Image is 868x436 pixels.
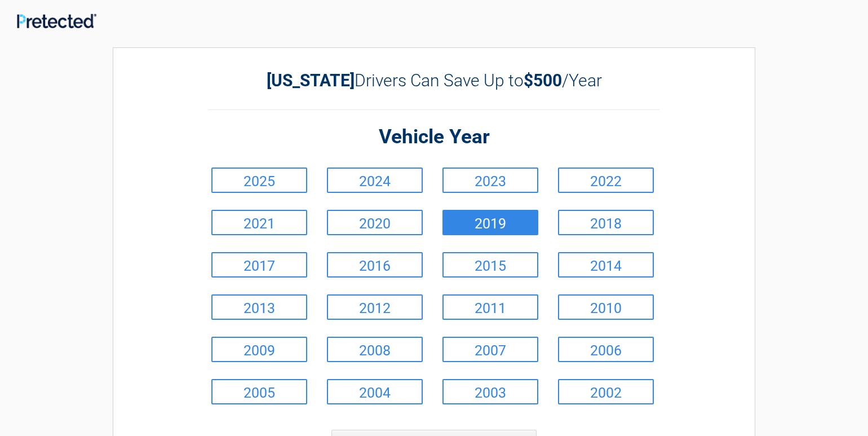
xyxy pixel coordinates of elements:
a: 2008 [327,337,423,362]
a: 2004 [327,379,423,404]
a: 2012 [327,294,423,320]
h2: Drivers Can Save Up to /Year [209,71,659,90]
a: 2015 [442,252,538,278]
a: 2011 [442,294,538,320]
a: 2022 [558,168,654,193]
a: 2017 [211,252,307,278]
a: 2009 [211,337,307,362]
a: 2006 [558,337,654,362]
a: 2019 [442,210,538,235]
a: 2013 [211,294,307,320]
a: 2010 [558,294,654,320]
a: 2020 [327,210,423,235]
a: 2005 [211,379,307,404]
b: $500 [524,71,562,90]
a: 2007 [442,337,538,362]
a: 2003 [442,379,538,404]
a: 2021 [211,210,307,235]
a: 2016 [327,252,423,278]
h2: Vehicle Year [209,124,659,151]
a: 2024 [327,168,423,193]
a: 2014 [558,252,654,278]
a: 2002 [558,379,654,404]
img: Main Logo [17,14,96,28]
a: 2018 [558,210,654,235]
a: 2023 [442,168,538,193]
b: [US_STATE] [267,71,355,90]
a: 2025 [211,168,307,193]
